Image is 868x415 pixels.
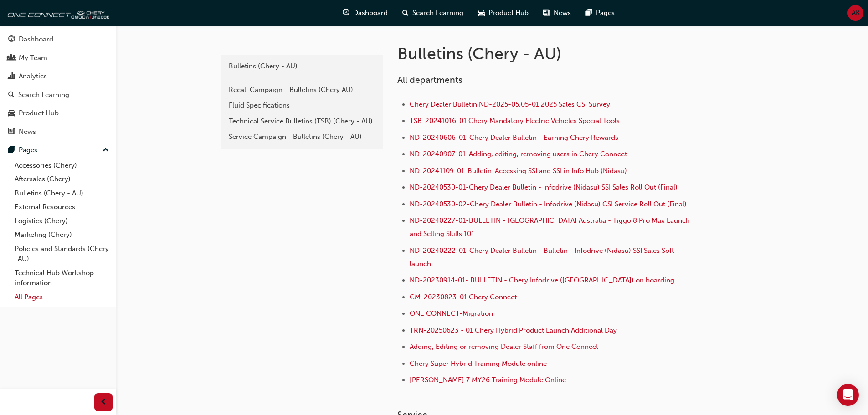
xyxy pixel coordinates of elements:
a: news-iconNews [536,4,578,22]
span: people-icon [8,54,15,62]
span: guage-icon [8,36,15,44]
a: ND-20240907-01-Adding, editing, removing users in Chery Connect [410,150,627,158]
span: Dashboard [353,8,388,18]
span: news-icon [8,128,15,136]
a: Technical Service Bulletins (TSB) (Chery - AU) [224,113,379,129]
div: Product Hub [19,108,59,118]
a: Search Learning [4,87,113,103]
a: News [4,123,113,140]
span: pages-icon [8,146,15,154]
a: Technical Hub Workshop information [11,266,113,290]
a: Aftersales (Chery) [11,172,113,186]
span: Product Hub [488,8,529,18]
button: AK [847,5,863,21]
a: Recall Campaign - Bulletins (Chery AU) [224,82,379,98]
a: Dashboard [4,31,113,48]
span: Search Learning [412,8,463,18]
div: Recall Campaign - Bulletins (Chery AU) [229,85,375,95]
div: Service Campaign - Bulletins (Chery - AU) [229,132,375,142]
a: ONE CONNECT-Migration [410,309,493,318]
span: search-icon [402,7,409,19]
a: ND-20240530-02-Chery Dealer Bulletin - Infodrive (Nidasu) CSI Service Roll Out (Final) [410,200,687,208]
a: Chery Super Hybrid Training Module online [410,359,547,368]
a: ND-20240222-01-Chery Dealer Bulletin - Bulletin - Infodrive (Nidasu) SSI Sales Soft launch [410,246,676,268]
span: chart-icon [8,72,15,81]
button: Pages [4,142,113,159]
a: CM-20230823-01 Chery Connect [410,293,517,301]
a: Marketing (Chery) [11,228,113,242]
span: Pages [596,8,615,18]
a: ND-20240227-01-BULLETIN - [GEOGRAPHIC_DATA] Australia - Tiggo 8 Pro Max Launch and Selling Skills... [410,216,692,238]
img: oneconnect [5,4,109,22]
div: Bulletins (Chery - AU) [229,61,375,72]
a: ND-20240530-01-Chery Dealer Bulletin - Infodrive (Nidasu) SSI Sales Roll Out (Final) [410,183,678,191]
div: Analytics [19,71,47,82]
a: ND-20230914-01- BULLETIN - Chery Infodrive ([GEOGRAPHIC_DATA]) on boarding [410,276,674,284]
a: Service Campaign - Bulletins (Chery - AU) [224,129,379,145]
a: Fluid Specifications [224,97,379,113]
span: prev-icon [100,397,107,408]
h1: Bulletins (Chery - AU) [397,44,696,64]
a: Adding, Editing or removing Dealer Staff from One Connect [410,343,598,351]
a: Bulletins (Chery - AU) [224,58,379,74]
a: Analytics [4,68,113,85]
a: ND-20240606-01-Chery Dealer Bulletin - Earning Chery Rewards [410,133,618,142]
a: Logistics (Chery) [11,214,113,228]
button: DashboardMy TeamAnalyticsSearch LearningProduct HubNews [4,29,113,142]
span: News [554,8,571,18]
div: News [19,127,36,137]
a: Accessories (Chery) [11,159,113,173]
span: AK [852,8,860,18]
span: search-icon [8,91,15,99]
span: news-icon [543,7,550,19]
span: car-icon [8,109,15,118]
a: pages-iconPages [578,4,622,22]
span: guage-icon [343,7,349,19]
div: Search Learning [18,90,69,100]
span: car-icon [478,7,485,19]
a: Chery Dealer Bulletin ND-2025-05.05-01 2025 Sales CSI Survey [410,100,610,108]
span: up-icon [103,144,109,156]
div: Dashboard [19,34,53,45]
a: External Resources [11,200,113,214]
a: My Team [4,50,113,67]
a: TSB-20241016-01 Chery Mandatory Electric Vehicles Special Tools [410,117,620,125]
a: Policies and Standards (Chery -AU) [11,242,113,266]
a: TRN-20250623 - 01 Chery Hybrid Product Launch Additional Day [410,326,617,334]
a: guage-iconDashboard [335,4,395,22]
a: Product Hub [4,105,113,122]
span: pages-icon [586,7,592,19]
div: Pages [19,145,37,155]
div: Fluid Specifications [229,100,375,111]
a: car-iconProduct Hub [471,4,536,22]
a: [PERSON_NAME] 7 MY26 Training Module Online [410,376,566,384]
div: Technical Service Bulletins (TSB) (Chery - AU) [229,116,375,127]
a: All Pages [11,290,113,304]
a: search-iconSearch Learning [395,4,471,22]
div: Open Intercom Messenger [837,384,859,406]
a: ND-20241109-01-Bulletin-Accessing SSI and SSI in Info Hub (Nidasu) [410,167,627,175]
span: All departments [397,75,462,85]
div: My Team [19,53,47,63]
a: Bulletins (Chery - AU) [11,186,113,200]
